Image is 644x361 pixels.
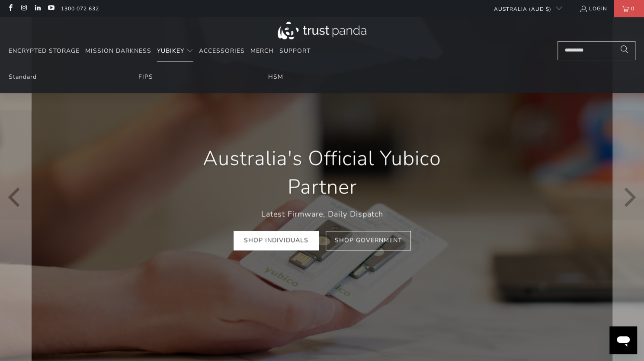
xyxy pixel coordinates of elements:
span: Encrypted Storage [9,47,80,55]
a: Mission Darkness [85,41,151,61]
a: FIPS [138,73,153,81]
a: Trust Panda Australia on Facebook [6,5,14,12]
button: Search [614,41,635,60]
span: Merch [250,47,274,55]
span: Support [279,47,311,55]
iframe: Button to launch messaging window [609,326,637,354]
a: Shop Government [326,231,411,251]
a: Encrypted Storage [9,41,80,61]
a: Merch [250,41,274,61]
a: Accessories [199,41,245,61]
a: Support [279,41,311,61]
a: Trust Panda Australia on YouTube [47,5,54,12]
img: Trust Panda Australia [278,22,366,39]
a: Standard [9,73,37,81]
input: Search... [557,41,635,60]
a: Trust Panda Australia on LinkedIn [34,5,41,12]
h1: Australia's Official Yubico Partner [179,144,465,201]
nav: Translation missing: en.navigation.header.main_nav [9,41,311,61]
a: 1300 072 632 [61,4,99,13]
a: HSM [268,73,283,81]
a: Trust Panda Australia on Instagram [20,5,27,12]
a: Shop Individuals [234,231,319,251]
p: Latest Firmware, Daily Dispatch [179,208,465,220]
a: Login [580,4,607,13]
span: YubiKey [157,47,184,55]
summary: YubiKey [157,41,193,61]
span: Mission Darkness [85,47,151,55]
span: Accessories [199,47,245,55]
